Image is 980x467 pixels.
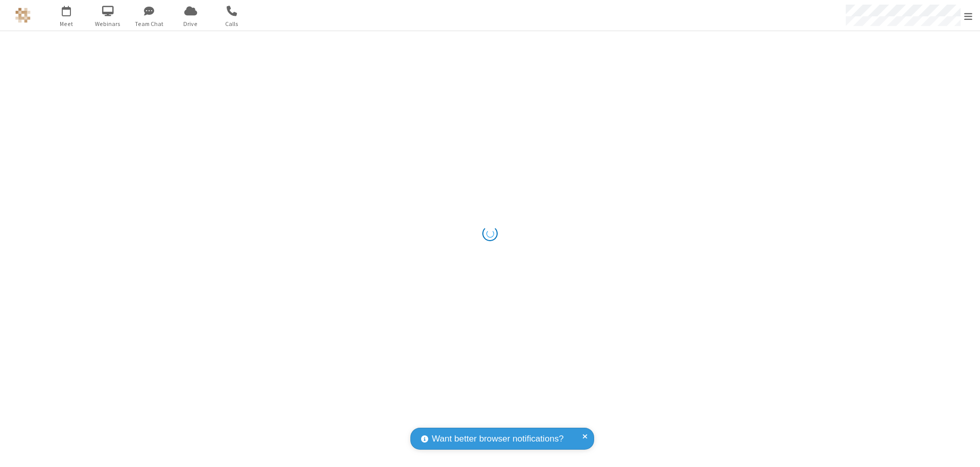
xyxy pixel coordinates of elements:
[130,19,168,29] span: Team Chat
[15,8,31,23] img: QA Selenium DO NOT DELETE OR CHANGE
[89,19,127,29] span: Webinars
[213,19,251,29] span: Calls
[432,432,563,446] span: Want better browser notifications?
[171,19,210,29] span: Drive
[47,19,86,29] span: Meet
